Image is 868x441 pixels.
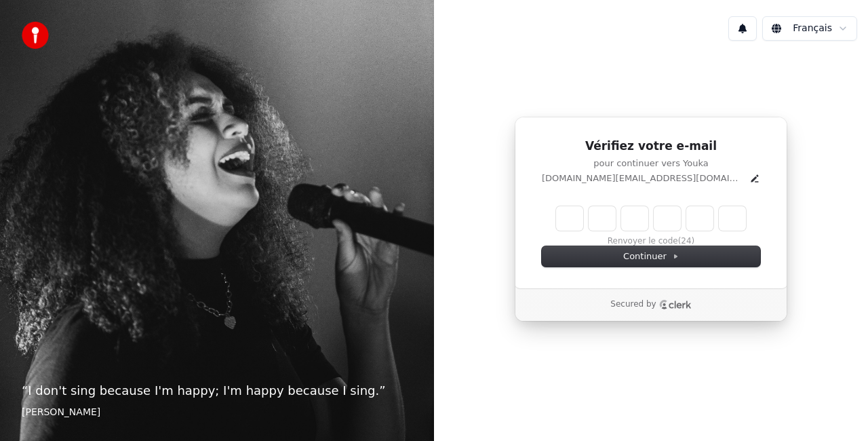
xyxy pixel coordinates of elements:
[623,250,679,263] span: Continuer
[542,172,744,185] p: [DOMAIN_NAME][EMAIL_ADDRESS][DOMAIN_NAME]
[22,22,49,49] img: youka
[556,206,746,231] input: Enter verification code
[749,173,760,184] button: Edit
[542,246,760,267] button: Continuer
[22,381,412,400] p: “ I don't sing because I'm happy; I'm happy because I sing. ”
[610,299,656,310] p: Secured by
[542,138,760,155] h1: Vérifiez votre e-mail
[542,157,760,170] p: pour continuer vers Youka
[22,406,412,419] footer: [PERSON_NAME]
[659,300,692,309] a: Clerk logo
